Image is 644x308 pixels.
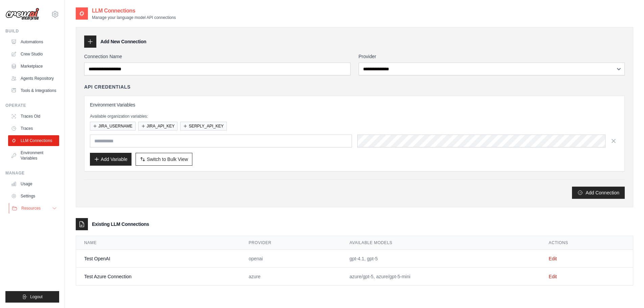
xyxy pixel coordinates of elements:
[90,114,619,119] p: Available organization variables:
[8,111,59,122] a: Traces Old
[8,135,59,146] a: LLM Connections
[8,179,59,189] a: Usage
[76,236,240,250] th: Name
[92,7,176,15] h2: LLM Connections
[8,61,59,72] a: Marketplace
[8,147,59,164] a: Environment Variables
[5,291,59,303] button: Logout
[5,103,59,108] div: Operate
[90,101,619,108] h3: Environment Variables
[8,191,59,202] a: Settings
[8,37,59,47] a: Automations
[240,268,341,286] td: azure
[240,250,341,268] td: openai
[90,122,136,131] button: JIRA_USERNAME
[90,153,132,166] button: Add Variable
[541,236,633,250] th: Actions
[5,8,39,21] img: Logo
[341,250,541,268] td: gpt-4.1, gpt-5
[92,15,176,20] p: Manage your language model API connections
[8,123,59,134] a: Traces
[136,153,192,166] button: Switch to Bulk View
[84,53,351,60] label: Connection Name
[5,170,59,176] div: Manage
[8,73,59,84] a: Agents Repository
[341,268,541,286] td: azure/gpt-5, azure/gpt-5-mini
[549,274,557,279] a: Edit
[359,53,625,60] label: Provider
[180,122,226,131] button: SERPLY_API_KEY
[21,206,41,211] span: Resources
[147,156,188,163] span: Switch to Bulk View
[341,236,541,250] th: Available Models
[9,203,60,214] button: Resources
[8,49,59,60] a: Crew Studio
[138,122,178,131] button: JIRA_API_KEY
[30,294,43,300] span: Logout
[76,250,240,268] td: Test OpenAI
[76,268,240,286] td: Test Azure Connection
[92,221,149,228] h3: Existing LLM Connections
[8,85,59,96] a: Tools & Integrations
[5,28,59,34] div: Build
[572,187,625,199] button: Add Connection
[100,38,146,45] h3: Add New Connection
[549,256,557,261] a: Edit
[84,84,130,90] h4: API Credentials
[240,236,341,250] th: Provider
